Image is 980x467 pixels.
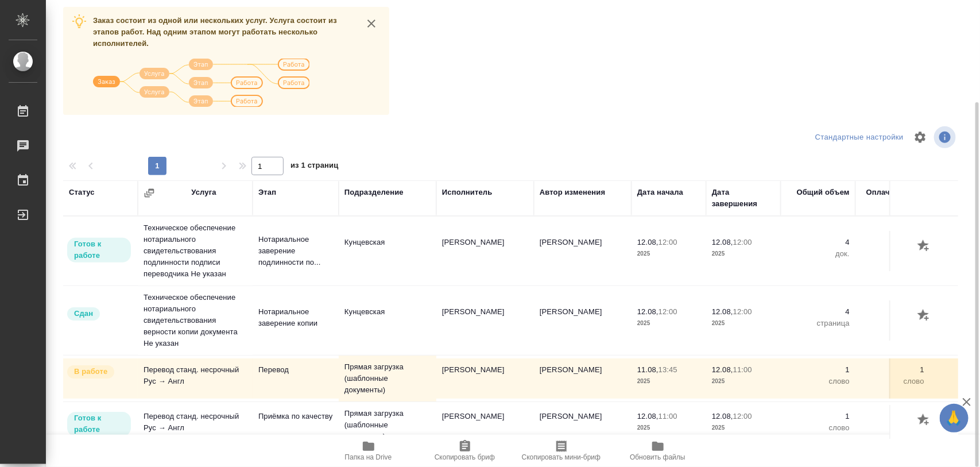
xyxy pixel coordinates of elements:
[907,123,934,151] span: Настроить таблицу
[861,187,924,210] div: Оплачиваемый объем
[637,412,659,420] p: 12.08,
[258,364,333,376] p: Перевод
[712,376,775,387] p: 2025
[258,187,276,198] div: Этап
[74,238,124,261] p: Готов к работе
[534,300,632,341] td: [PERSON_NAME]
[138,286,253,355] td: Техническое обеспечение нотариального свидетельствования верности копии документа Не указан
[522,453,601,461] span: Скопировать мини-бриф
[344,187,404,198] div: Подразделение
[733,307,752,316] p: 12:00
[712,422,775,434] p: 2025
[659,365,677,374] p: 13:45
[339,402,436,448] td: Прямая загрузка (шаблонные документы)
[915,306,934,326] button: Добавить оценку
[191,187,216,198] div: Услуга
[534,231,632,271] td: [PERSON_NAME]
[659,412,677,420] p: 11:00
[138,217,253,285] td: Техническое обеспечение нотариального свидетельствования подлинности подписи переводчика Не указан
[733,238,752,246] p: 12:00
[93,16,337,48] span: Заказ состоит из одной или нескольких услуг. Услуга состоит из этапов работ. Над одним этапом мог...
[339,300,436,341] td: Кунцевская
[940,404,969,433] button: 🙏
[934,126,958,148] span: Посмотреть информацию
[417,435,513,467] button: Скопировать бриф
[436,300,534,341] td: [PERSON_NAME]
[787,318,850,329] p: страница
[787,364,850,376] p: 1
[733,412,752,420] p: 12:00
[861,364,924,376] p: 1
[861,306,924,318] p: 4
[915,411,934,430] button: Добавить оценку
[258,306,333,329] p: Нотариальное заверение копии
[637,318,700,329] p: 2025
[637,422,700,434] p: 2025
[944,406,964,430] span: 🙏
[610,435,706,467] button: Обновить файлы
[712,187,775,210] div: Дата завершения
[712,238,733,246] p: 12.08,
[787,376,850,387] p: слово
[861,318,924,329] p: страница
[787,237,850,248] p: 4
[812,129,907,146] div: split button
[435,453,495,461] span: Скопировать бриф
[290,159,339,175] span: из 1 страниц
[637,365,659,374] p: 11.08,
[320,435,417,467] button: Папка на Drive
[712,318,775,329] p: 2025
[339,356,436,402] td: Прямая загрузка (шаблонные документы)
[540,187,605,198] div: Автор изменения
[138,405,253,445] td: Перевод станд. несрочный Рус → Англ
[513,435,610,467] button: Скопировать мини-бриф
[915,237,934,256] button: Добавить оценку
[712,307,733,316] p: 12.08,
[436,405,534,445] td: [PERSON_NAME]
[363,15,380,32] button: close
[861,376,924,387] p: слово
[659,307,677,316] p: 12:00
[339,231,436,271] td: Кунцевская
[69,187,95,198] div: Статус
[630,453,685,461] span: Обновить файлы
[534,405,632,445] td: [PERSON_NAME]
[733,365,752,374] p: 11:00
[258,234,333,268] p: Нотариальное заверение подлинности по...
[712,248,775,260] p: 2025
[74,308,93,319] p: Сдан
[637,376,700,387] p: 2025
[861,422,924,434] p: слово
[74,366,107,377] p: В работе
[787,306,850,318] p: 4
[345,453,392,461] span: Папка на Drive
[797,187,850,198] div: Общий объем
[787,422,850,434] p: слово
[712,365,733,374] p: 12.08,
[659,238,677,246] p: 12:00
[861,237,924,248] p: 4
[436,358,534,399] td: [PERSON_NAME]
[144,187,155,199] button: Сгруппировать
[712,412,733,420] p: 12.08,
[787,411,850,422] p: 1
[787,248,850,260] p: док.
[534,358,632,399] td: [PERSON_NAME]
[637,307,659,316] p: 12.08,
[258,411,333,422] p: Приёмка по качеству
[637,238,659,246] p: 12.08,
[436,231,534,271] td: [PERSON_NAME]
[637,187,683,198] div: Дата начала
[442,187,493,198] div: Исполнитель
[861,411,924,422] p: 1
[74,412,124,435] p: Готов к работе
[138,358,253,399] td: Перевод станд. несрочный Рус → Англ
[637,248,700,260] p: 2025
[861,248,924,260] p: док.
